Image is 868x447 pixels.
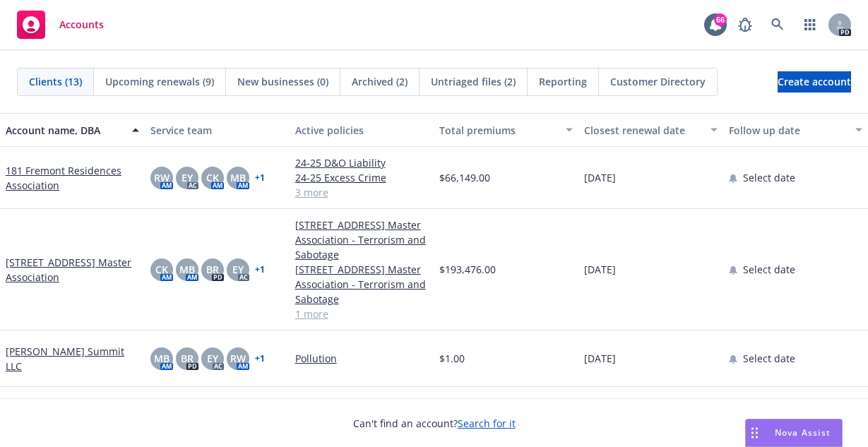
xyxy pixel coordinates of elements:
span: CK [206,170,219,185]
span: Select date [743,262,795,277]
span: Upcoming renewals (9) [105,74,214,89]
a: Report a Bug [731,11,759,39]
div: Account name, DBA [6,123,124,138]
div: Drag to move [746,419,763,446]
span: Nova Assist [775,427,831,439]
span: Reporting [539,74,587,89]
span: [DATE] [584,170,616,185]
a: [STREET_ADDRESS] Master Association [6,255,139,285]
a: Cold [DEMOGRAPHIC_DATA] Solutions LLC - Workers' Compensation [295,395,429,440]
a: Create account [778,71,851,93]
a: Switch app [796,11,824,39]
div: Closest renewal date [584,123,702,138]
a: [PERSON_NAME] Summit LLC [6,344,139,374]
a: 3 more [295,185,429,200]
span: Accounts [59,19,104,30]
div: Follow up date [729,123,847,138]
span: [DATE] [584,351,616,366]
a: Accounts [11,5,109,44]
a: 1 more [295,306,429,321]
div: Service team [150,123,284,138]
button: Closest renewal date [578,113,723,147]
span: Select date [743,351,795,366]
span: $66,149.00 [439,170,490,185]
a: 24-25 Excess Crime [295,170,429,185]
a: 181 Fremont Residences Association [6,163,139,193]
span: New businesses (0) [237,74,328,89]
span: Untriaged files (2) [431,74,516,89]
span: Customer Directory [610,74,706,89]
a: + 1 [255,266,265,274]
span: MB [179,262,195,277]
a: 24-25 D&O Liability [295,155,429,170]
span: MB [230,170,246,185]
a: + 1 [255,354,265,363]
span: RW [154,170,170,185]
button: Follow up date [723,113,868,147]
span: EY [232,262,244,277]
span: $1.00 [439,351,465,366]
a: + 1 [255,174,265,182]
button: Nova Assist [745,419,843,447]
a: [STREET_ADDRESS] Master Association - Terrorism and Sabotage [295,217,429,262]
button: Active policies [290,113,434,147]
span: [DATE] [584,262,616,277]
button: Service team [145,113,290,147]
span: MB [154,351,170,366]
div: 66 [714,13,727,26]
div: Total premiums [439,123,557,138]
div: Active policies [295,123,429,138]
span: RW [230,351,246,366]
a: Pollution [295,351,429,366]
a: Search for it [458,417,516,430]
span: EY [182,170,193,185]
span: $193,476.00 [439,262,496,277]
span: CK [155,262,168,277]
a: Search [763,11,792,39]
span: Clients (13) [29,74,82,89]
span: BR [181,351,194,366]
span: Can't find an account? [353,416,516,431]
span: Select date [743,170,795,185]
span: BR [206,262,219,277]
a: [STREET_ADDRESS] Master Association - Terrorism and Sabotage [295,262,429,306]
span: EY [207,351,218,366]
span: Create account [778,68,851,95]
button: Total premiums [434,113,578,147]
span: Archived (2) [352,74,408,89]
